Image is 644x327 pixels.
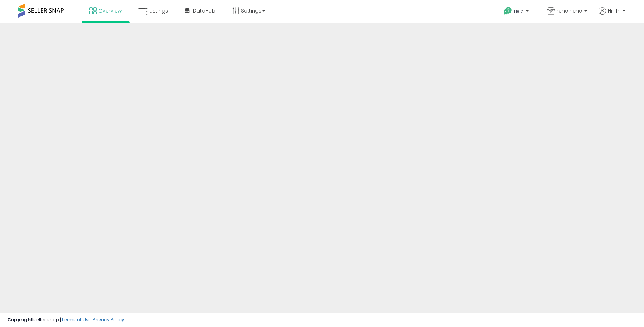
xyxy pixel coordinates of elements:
[7,316,33,323] strong: Copyright
[150,7,168,14] span: Listings
[193,7,215,14] span: DataHub
[498,1,536,23] a: Help
[557,7,582,14] span: reneniche
[93,316,124,323] a: Privacy Policy
[61,316,92,323] a: Terms of Use
[599,7,625,23] a: Hi Thi
[98,7,122,14] span: Overview
[503,6,512,15] i: Get Help
[608,7,620,14] span: Hi Thi
[514,8,524,14] span: Help
[7,317,124,323] div: seller snap | |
